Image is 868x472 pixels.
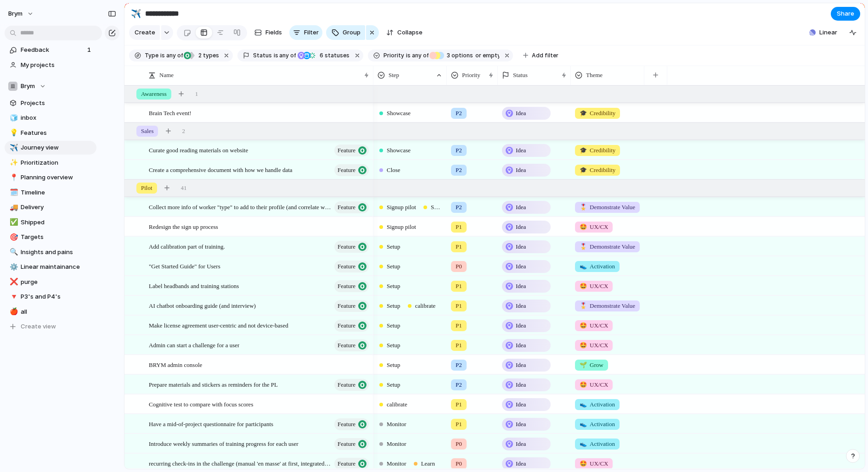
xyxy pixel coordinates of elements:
[5,290,96,304] a: 🔻P3's and P4's
[21,248,93,257] span: Insights and pains
[8,307,17,317] button: 🍎
[338,438,355,450] span: Feature
[516,380,526,389] span: Idea
[580,109,615,118] span: Credibility
[317,52,325,59] span: 6
[149,359,202,370] span: BRYM admin console
[513,71,528,80] span: Status
[580,440,587,447] span: 👟
[532,51,558,60] span: Add filter
[387,166,400,175] span: Close
[10,217,16,228] div: ✅
[10,113,16,123] div: 🧊
[21,218,93,227] span: Shipped
[5,58,96,72] a: My projects
[21,203,93,212] span: Delivery
[297,50,351,61] button: 6 statuses
[456,203,462,212] span: P2
[8,233,17,242] button: 🎯
[516,420,526,429] span: Idea
[149,201,332,212] span: Collect more info of worker "type" to add to their profile (and correlate with data)
[149,339,239,350] span: Admin can start a challenge for a user
[334,458,369,470] button: Feature
[184,50,221,61] button: 2 types
[182,127,185,136] span: 2
[195,89,198,99] span: 1
[456,459,462,468] span: P0
[387,420,406,429] span: Monitor
[518,49,564,62] button: Add filter
[141,89,167,99] span: Awareness
[5,156,96,170] div: ✨Prioritization
[8,158,17,167] button: ✨
[21,143,93,152] span: Journey view
[580,321,608,330] span: UX/CX
[383,51,404,60] span: Priority
[338,201,355,214] span: Feature
[21,307,93,317] span: all
[253,51,272,60] span: Status
[5,171,96,184] a: 📍Planning overview
[10,143,16,153] div: ✈️
[149,261,220,271] span: "Get Started Guide" for Users
[456,222,462,232] span: P1
[580,262,615,271] span: Activation
[334,320,369,332] button: Feature
[141,183,152,193] span: Pilot
[8,143,17,152] button: ✈️
[5,186,96,200] div: 🗓️Timeline
[158,50,185,61] button: isany of
[149,379,278,389] span: Prepare materials and stickers as reminders for the PL
[456,380,462,389] span: P2
[580,301,635,311] span: Demonstrate Value
[10,306,16,317] div: 🍎
[21,82,35,91] span: Brym
[580,242,635,251] span: Demonstrate Value
[334,241,369,253] button: Feature
[149,300,256,311] span: AI chatbot onboarding guide (and interview)
[580,167,587,173] span: 🎓
[5,111,96,125] a: 🧊inbox
[149,241,225,251] span: Add calibration part of training.
[387,146,411,155] span: Showcase
[456,400,462,409] span: P1
[580,459,608,468] span: UX/CX
[272,50,298,61] button: isany of
[516,400,526,409] span: Idea
[5,260,96,274] a: ⚙️Linear maintainance
[334,300,369,312] button: Feature
[338,319,355,332] span: Feature
[580,282,608,291] span: UX/CX
[580,243,587,250] span: 🎖️
[580,283,587,289] span: 🤩
[21,188,93,197] span: Timeline
[5,320,96,333] button: Create view
[334,164,369,176] button: Feature
[5,200,96,214] div: 🚚Delivery
[21,322,56,331] span: Create view
[274,51,278,60] span: is
[819,28,837,37] span: Linear
[10,262,16,272] div: ⚙️
[580,380,608,389] span: UX/CX
[135,28,155,37] span: Create
[338,280,355,293] span: Feature
[8,248,17,257] button: 🔍
[387,439,406,449] span: Monitor
[159,71,174,80] span: Name
[334,339,369,351] button: Feature
[10,202,16,213] div: 🚚
[149,144,248,155] span: Curate good reading materials on website
[149,418,273,429] span: Have a mid-of-project questionnaire for participants
[387,301,400,311] span: Setup
[21,292,93,301] span: P3's and P4's
[831,7,860,21] button: Share
[456,321,462,330] span: P1
[516,203,526,212] span: Idea
[131,7,141,20] div: ✈️
[8,113,17,122] button: 🧊
[8,128,17,138] button: 💡
[21,262,93,272] span: Linear maintainance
